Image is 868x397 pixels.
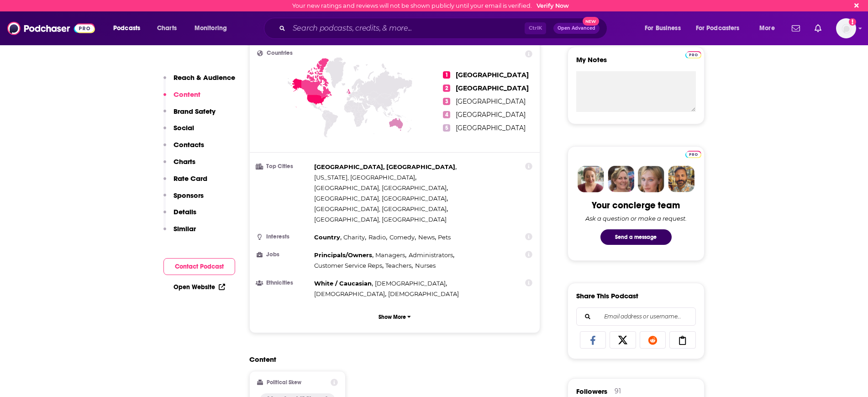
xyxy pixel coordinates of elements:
[443,98,450,105] span: 3
[314,174,415,181] span: [US_STATE], [GEOGRAPHIC_DATA]
[174,157,195,166] p: Charts
[174,73,235,82] p: Reach & Audience
[314,162,457,172] span: ,
[558,26,595,31] span: Open Advanced
[314,250,374,260] span: ,
[389,233,415,241] span: Comedy
[385,260,413,271] span: ,
[289,21,525,36] input: Search podcasts, credits, & more...
[836,18,856,38] span: Logged in as MelissaPS
[811,21,825,36] a: Show notifications dropdown
[836,18,856,38] button: Show profile menu
[418,233,435,241] span: News
[640,331,666,349] a: Share on Reddit
[314,163,455,170] span: [GEOGRAPHIC_DATA], [GEOGRAPHIC_DATA]
[257,164,310,169] h3: Top Cities
[638,21,692,36] button: open menu
[163,174,207,191] button: Rate Card
[608,166,634,192] img: Barbara Profile
[249,355,533,364] h2: Content
[314,193,448,204] span: ,
[314,278,373,289] span: ,
[368,233,386,241] span: Radio
[685,51,701,58] img: Podchaser Pro
[615,387,621,395] div: 91
[163,157,195,174] button: Charts
[314,216,447,223] span: [GEOGRAPHIC_DATA], [GEOGRAPHIC_DATA]
[456,97,526,106] span: [GEOGRAPHIC_DATA]
[456,111,526,119] span: [GEOGRAPHIC_DATA]
[174,207,196,216] p: Details
[525,22,546,34] span: Ctrl K
[438,233,451,241] span: Pets
[343,232,366,243] span: ,
[314,262,382,269] span: Customer Service Reps
[592,200,680,211] div: Your concierge team
[7,20,95,37] img: Podchaser - Follow, Share and Rate Podcasts
[696,22,740,35] span: For Podcasters
[415,262,436,269] span: Nurses
[638,166,664,192] img: Jules Profile
[385,262,411,269] span: Teachers
[409,250,454,260] span: ,
[314,232,342,243] span: ,
[314,289,386,299] span: ,
[314,260,384,271] span: ,
[257,308,533,325] button: Show More
[753,21,786,36] button: open menu
[388,290,459,297] span: [DEMOGRAPHIC_DATA]
[314,183,448,193] span: ,
[443,124,450,132] span: 5
[418,232,436,243] span: ,
[314,280,372,287] span: White / Caucasian
[163,107,216,124] button: Brand Safety
[314,290,385,297] span: [DEMOGRAPHIC_DATA]
[685,149,701,158] a: Pro website
[314,205,447,212] span: [GEOGRAPHIC_DATA], [GEOGRAPHIC_DATA]
[113,22,140,35] span: Podcasts
[151,21,182,36] a: Charts
[343,233,365,241] span: Charity
[576,291,638,300] h3: Share This Podcast
[685,50,701,58] a: Pro website
[578,166,604,192] img: Sydney Profile
[163,123,194,140] button: Social
[375,280,446,287] span: [DEMOGRAPHIC_DATA]
[690,21,753,36] button: open menu
[163,224,196,241] button: Similar
[576,55,696,71] label: My Notes
[443,85,450,92] span: 2
[257,280,310,286] h3: Ethnicities
[267,50,293,56] span: Countries
[174,123,194,132] p: Social
[375,278,447,289] span: ,
[174,90,200,99] p: Content
[314,195,447,202] span: [GEOGRAPHIC_DATA], [GEOGRAPHIC_DATA]
[163,73,235,90] button: Reach & Audience
[163,207,196,224] button: Details
[409,251,453,259] span: Administrators
[669,331,696,349] a: Copy Link
[257,234,310,240] h3: Interests
[368,232,387,243] span: ,
[685,151,701,158] img: Podchaser Pro
[273,18,616,39] div: Search podcasts, credits, & more...
[443,71,450,79] span: 1
[195,22,227,35] span: Monitoring
[456,124,526,132] span: [GEOGRAPHIC_DATA]
[314,184,447,191] span: [GEOGRAPHIC_DATA], [GEOGRAPHIC_DATA]
[163,90,200,107] button: Content
[314,172,416,183] span: ,
[257,252,310,258] h3: Jobs
[163,258,235,275] button: Contact Podcast
[314,251,372,259] span: Principals/Owners
[375,250,406,260] span: ,
[576,387,607,396] span: Followers
[537,2,569,9] a: Verify Now
[576,307,696,326] div: Search followers
[375,251,405,259] span: Managers
[163,191,204,208] button: Sponsors
[836,18,856,38] img: User Profile
[174,224,196,233] p: Similar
